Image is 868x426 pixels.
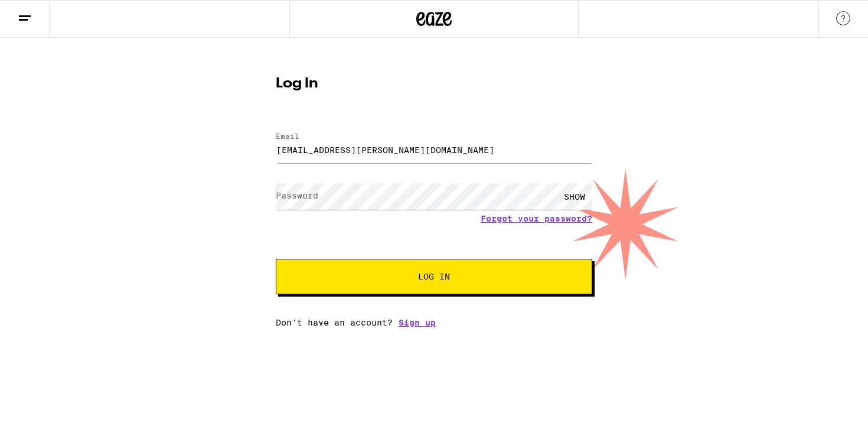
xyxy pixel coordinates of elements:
[557,183,592,210] div: SHOW
[276,136,592,163] input: Email
[481,214,592,223] a: Forgot your password?
[276,77,592,91] h1: Log In
[276,318,592,327] div: Don't have an account?
[399,318,436,327] a: Sign up
[276,191,318,200] label: Password
[418,272,450,281] span: Log In
[276,132,299,140] label: Email
[276,259,592,294] button: Log In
